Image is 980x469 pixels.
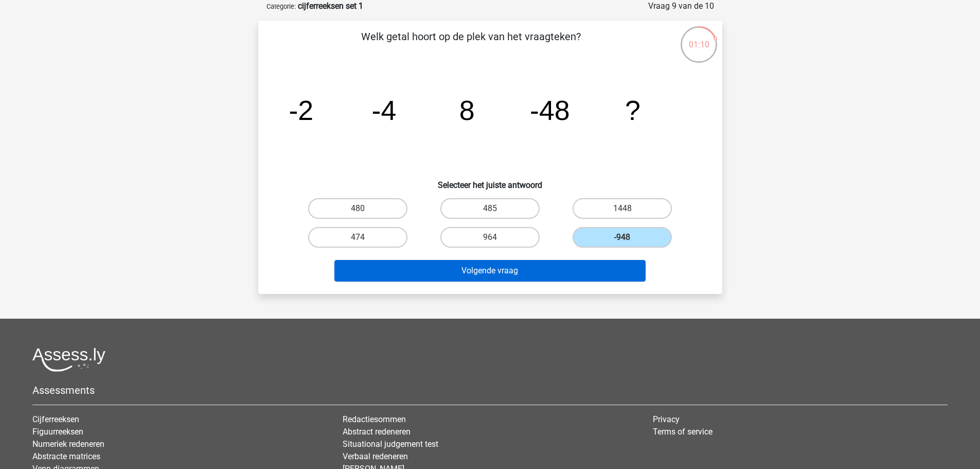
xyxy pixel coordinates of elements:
[275,172,706,190] h6: Selecteer het juiste antwoord
[32,427,83,437] a: Figuurreeksen
[371,95,396,126] tspan: -4
[32,439,104,449] a: Numeriek redeneren
[266,3,296,10] small: Categorie:
[275,29,667,60] p: Welk getal hoort op de plek van het vraagteken?
[289,95,313,126] tspan: -2
[530,95,570,126] tspan: -48
[334,260,646,282] button: Volgende vraag
[625,95,640,126] tspan: ?
[343,427,411,437] a: Abstract redeneren
[308,227,407,248] label: 474
[680,25,718,51] div: 01:10
[653,427,712,437] a: Terms of service
[440,227,540,248] label: 964
[573,198,672,219] label: 1448
[573,227,672,248] label: -948
[298,1,363,11] strong: cijferreeksen set 1
[32,348,105,372] img: Assessly logo
[343,439,438,449] a: Situational judgement test
[308,198,407,219] label: 480
[459,95,474,126] tspan: 8
[343,451,408,461] a: Verbaal redeneren
[440,198,540,219] label: 485
[32,414,79,424] a: Cijferreeksen
[343,414,406,424] a: Redactiesommen
[653,414,680,424] a: Privacy
[32,451,100,461] a: Abstracte matrices
[32,384,948,396] h5: Assessments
